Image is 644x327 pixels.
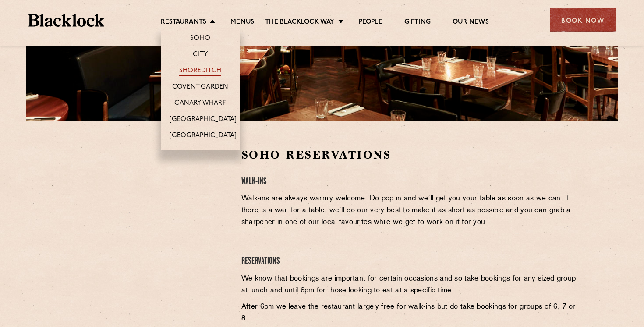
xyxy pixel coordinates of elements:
[179,67,221,76] a: Shoreditch
[241,147,577,163] h2: Soho Reservations
[241,301,577,325] p: After 6pm we leave the restaurant largely free for walk-ins but do take bookings for groups of 6,...
[241,256,577,267] h4: Reservations
[193,50,208,60] a: City
[453,18,489,28] a: Our News
[190,34,210,44] a: Soho
[241,176,577,188] h4: Walk-Ins
[550,8,616,32] div: Book Now
[28,14,104,27] img: BL_Textured_Logo-footer-cropped.svg
[359,18,382,28] a: People
[174,99,226,109] a: Canary Wharf
[170,132,237,141] a: [GEOGRAPHIC_DATA]
[230,18,254,28] a: Menus
[161,18,206,28] a: Restaurants
[265,18,334,28] a: The Blacklock Way
[241,193,577,228] p: Walk-ins are always warmly welcome. Do pop in and we’ll get you your table as soon as we can. If ...
[172,83,229,92] a: Covent Garden
[170,115,237,125] a: [GEOGRAPHIC_DATA]
[241,273,577,297] p: We know that bookings are important for certain occasions and so take bookings for any sized grou...
[99,147,197,279] iframe: OpenTable make booking widget
[404,18,431,28] a: Gifting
